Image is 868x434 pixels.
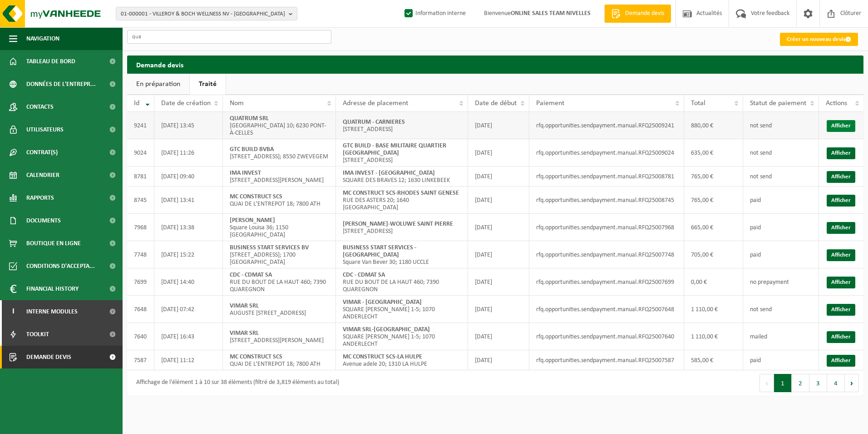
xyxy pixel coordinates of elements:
[26,96,54,118] span: Contacts
[468,323,529,350] td: [DATE]
[684,214,743,241] td: 665,00 €
[230,146,274,153] strong: GTC BUILD BVBA
[9,300,17,323] span: I
[750,357,761,364] span: paid
[26,323,49,346] span: Toolkit
[134,100,139,107] span: Id
[684,139,743,167] td: 635,00 €
[759,374,774,392] button: Previous
[230,115,269,122] strong: QUATRUM SRL
[750,333,767,340] span: mailed
[26,73,96,96] span: Données de l'entrepr...
[127,74,189,95] a: En préparation
[684,350,743,370] td: 585,00 €
[26,300,78,323] span: Interne modules
[154,350,223,370] td: [DATE] 11:12
[336,167,468,187] td: SQUARE DES BRAVES 12; 1630 LINKEBEEK
[343,100,408,107] span: Adresse de placement
[750,150,772,156] span: not send
[750,122,772,129] span: not send
[468,296,529,323] td: [DATE]
[154,296,223,323] td: [DATE] 07:42
[684,112,743,139] td: 880,00 €
[845,374,859,392] button: Next
[529,187,684,214] td: rfq.opportunities.sendpayment.manual.RFQ25008745
[26,278,79,300] span: Financial History
[127,296,154,323] td: 7648
[154,268,223,296] td: [DATE] 14:40
[116,7,297,20] button: 01-000001 - VILLEROY & BOCH WELLNESS NV - [GEOGRAPHIC_DATA]
[691,100,705,107] span: Total
[809,374,827,392] button: 3
[468,214,529,241] td: [DATE]
[230,353,282,360] strong: MC CONSTRUCT SCS
[343,326,430,333] strong: VIMAR SRL-[GEOGRAPHIC_DATA]
[468,139,529,167] td: [DATE]
[750,173,772,180] span: not send
[343,170,435,177] strong: IMA INVEST - [GEOGRAPHIC_DATA]
[161,100,211,107] span: Date de création
[154,167,223,187] td: [DATE] 09:40
[127,112,154,139] td: 9241
[684,167,743,187] td: 765,00 €
[343,190,459,197] strong: MC CONSTRUCT SCS-RHODES SAINT GENESE
[336,187,468,214] td: RUE DES ASTERS 20; 1640 [GEOGRAPHIC_DATA]
[827,222,855,234] a: Afficher
[684,241,743,268] td: 705,00 €
[827,120,855,132] a: Afficher
[750,279,789,286] span: no prepayment
[223,214,336,241] td: Square Louisa 36; 1150 [GEOGRAPHIC_DATA]
[230,193,282,200] strong: MC CONSTRUCT SCS
[230,244,309,251] strong: BUSINESS START SERVICES BV
[529,214,684,241] td: rfq.opportunities.sendpayment.manual.RFQ25007968
[827,195,855,207] a: Afficher
[127,350,154,370] td: 7587
[230,303,259,309] strong: VIMAR SRL
[223,139,336,167] td: [STREET_ADDRESS]; 8550 ZWEVEGEM
[154,112,223,139] td: [DATE] 13:45
[468,112,529,139] td: [DATE]
[230,217,275,224] strong: [PERSON_NAME]
[154,214,223,241] td: [DATE] 13:38
[223,241,336,268] td: [STREET_ADDRESS]; 1700 [GEOGRAPHIC_DATA]
[827,304,855,316] a: Afficher
[127,214,154,241] td: 7968
[336,296,468,323] td: SQUARE [PERSON_NAME] 1-5; 1070 ANDERLECHT
[750,224,761,231] span: paid
[223,268,336,296] td: RUE DU BOUT DE LA HAUT 460; 7390 QUAREGNON
[127,268,154,296] td: 7699
[127,241,154,268] td: 7748
[336,241,468,268] td: Square Van Bever 30; 1180 UCCLE
[684,323,743,350] td: 1 110,00 €
[827,277,855,288] a: Afficher
[827,171,855,183] a: Afficher
[343,119,405,126] strong: QUATRUM - CARNIERES
[511,10,591,17] strong: ONLINE SALES TEAM NIVELLES
[468,187,529,214] td: [DATE]
[127,187,154,214] td: 8745
[827,331,855,343] a: Afficher
[26,255,95,278] span: Conditions d'accepta...
[468,350,529,370] td: [DATE]
[230,170,261,177] strong: IMA INVEST
[223,323,336,350] td: [STREET_ADDRESS][PERSON_NAME]
[26,209,61,232] span: Documents
[127,56,863,73] h2: Demande devis
[26,187,54,209] span: Rapports
[26,118,64,141] span: Utilisateurs
[529,350,684,370] td: rfq.opportunities.sendpayment.manual.RFQ25007587
[230,100,244,107] span: Nom
[26,141,58,164] span: Contrat(s)
[336,112,468,139] td: [STREET_ADDRESS]
[154,139,223,167] td: [DATE] 11:26
[121,7,285,21] span: 01-000001 - VILLEROY & BOCH WELLNESS NV - [GEOGRAPHIC_DATA]
[468,167,529,187] td: [DATE]
[336,323,468,350] td: SQUARE [PERSON_NAME] 1-5; 1070 ANDERLECHT
[826,100,847,107] span: Actions
[827,355,855,367] a: Afficher
[127,323,154,350] td: 7640
[750,306,772,313] span: not send
[792,374,809,392] button: 2
[336,214,468,241] td: [STREET_ADDRESS]
[623,9,666,18] span: Demande devis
